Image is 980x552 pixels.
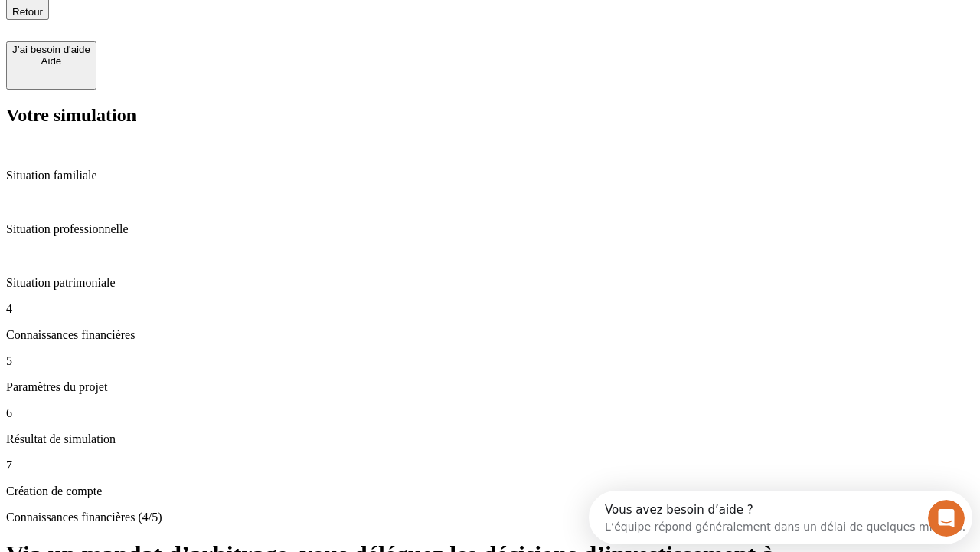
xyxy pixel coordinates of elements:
[16,13,377,25] div: Vous avez besoin d’aide ?
[6,276,974,290] p: Situation patrimoniale
[12,6,43,18] span: Retour
[6,406,974,420] p: 6
[6,354,974,368] p: 5
[12,44,90,55] div: J’ai besoin d'aide
[6,485,974,498] p: Création de compte
[589,491,972,544] iframe: Intercom live chat discovery launcher
[928,500,965,537] iframe: Intercom live chat
[6,380,974,394] p: Paramètres du projet
[12,55,90,67] div: Aide
[6,6,422,48] div: Ouvrir le Messenger Intercom
[6,328,974,342] p: Connaissances financières
[16,25,377,41] div: L’équipe répond généralement dans un délai de quelques minutes.
[6,222,974,236] p: Situation professionnelle
[6,458,974,472] p: 7
[6,511,974,524] p: Connaissances financières (4/5)
[6,41,96,90] button: J’ai besoin d'aideAide
[6,432,974,446] p: Résultat de simulation
[6,105,974,126] h2: Votre simulation
[6,302,974,316] p: 4
[6,169,974,182] p: Situation familiale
